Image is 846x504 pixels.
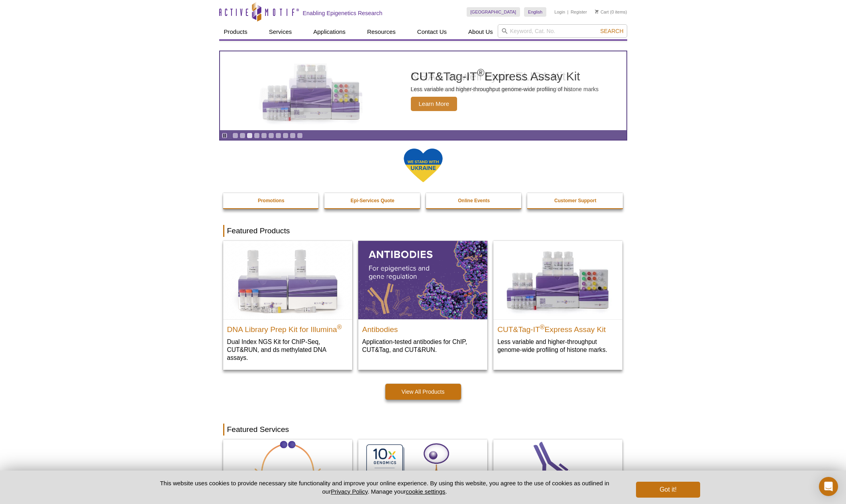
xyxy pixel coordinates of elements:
[406,488,445,495] button: cookie settings
[324,193,421,208] a: Epi-Services Quote
[283,133,289,139] a: Go to slide 8
[297,133,303,139] a: Go to slide 10
[268,133,274,139] a: Go to slide 6
[595,9,609,15] a: Cart
[223,241,352,319] img: DNA Library Prep Kit for Illumina
[411,70,573,82] h2: NRAS In-well Lysis ELISA Kit
[308,24,350,39] a: Applications
[554,198,596,203] strong: Customer Support
[524,7,546,17] a: English
[412,24,451,39] a: Contact Us
[223,424,623,436] h2: Featured Services
[220,51,626,130] article: NRAS In-well Lysis ELISA Kit
[636,482,700,498] button: Got it!
[251,63,371,118] img: NRAS In-well Lysis ELISA Kit
[239,133,245,139] a: Go to slide 2
[595,7,627,17] li: (0 items)
[303,10,383,17] h2: Enabling Epigenetics Research
[146,479,623,496] p: This website uses cookies to provide necessary site functionality and improve your online experie...
[411,86,573,93] p: Fast, sensitive, and highly specific quantification of human NRAS.
[247,133,253,139] a: Go to slide 3
[351,198,395,203] strong: Epi-Services Quote
[554,9,565,15] a: Login
[493,241,622,361] a: CUT&Tag-IT® Express Assay Kit CUT&Tag-IT®Express Assay Kit Less variable and higher-throughput ge...
[223,193,320,208] a: Promotions
[600,28,623,34] span: Search
[227,338,348,362] p: Dual Index NGS Kit for ChIP-Seq, CUT&RUN, and ds methylated DNA assays.
[223,241,352,369] a: DNA Library Prep Kit for Illumina DNA Library Prep Kit for Illumina® Dual Index NGS Kit for ChIP-...
[467,7,520,17] a: [GEOGRAPHIC_DATA]
[411,97,457,111] span: Learn More
[222,133,228,139] a: Toggle autoplay
[819,477,838,496] div: Open Intercom Messenger
[227,322,348,334] h2: DNA Library Prep Kit for Illumina
[498,24,627,38] input: Keyword, Cat. No.
[362,24,400,39] a: Resources
[337,323,342,330] sup: ®
[426,193,522,208] a: Online Events
[232,133,238,139] a: Go to slide 1
[290,133,296,139] a: Go to slide 9
[598,27,626,35] button: Search
[527,193,624,208] a: Customer Support
[595,10,599,14] img: Your Cart
[540,323,545,330] sup: ®
[385,384,461,400] a: View All Products
[275,133,281,139] a: Go to slide 7
[220,51,626,130] a: NRAS In-well Lysis ELISA Kit NRAS In-well Lysis ELISA Kit Fast, sensitive, and highly specific qu...
[219,24,252,39] a: Products
[254,133,260,139] a: Go to slide 4
[331,488,367,495] a: Privacy Policy
[358,241,487,319] img: All Antibodies
[264,24,297,39] a: Services
[463,24,498,39] a: About Us
[258,198,285,203] strong: Promotions
[493,241,622,319] img: CUT&Tag-IT® Express Assay Kit
[358,241,487,361] a: All Antibodies Antibodies Application-tested antibodies for ChIP, CUT&Tag, and CUT&RUN.
[497,338,618,354] p: Less variable and higher-throughput genome-wide profiling of histone marks​.
[362,322,483,334] h2: Antibodies
[458,198,490,203] strong: Online Events
[261,133,267,139] a: Go to slide 5
[497,322,618,334] h2: CUT&Tag-IT Express Assay Kit
[403,148,443,183] img: We Stand With Ukraine
[223,225,623,237] h2: Featured Products
[571,9,587,15] a: Register
[362,338,483,354] p: Application-tested antibodies for ChIP, CUT&Tag, and CUT&RUN.
[567,7,569,17] li: |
